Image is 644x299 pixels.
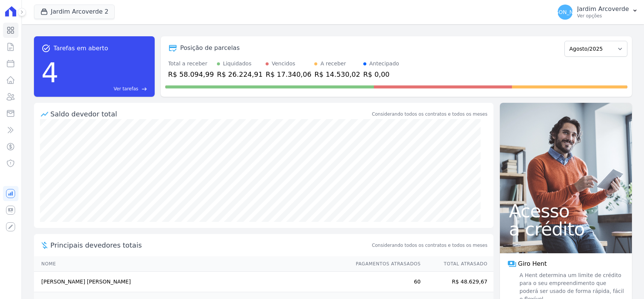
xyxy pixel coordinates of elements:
div: 4 [41,53,59,92]
div: R$ 17.340,06 [266,69,311,79]
p: Ver opções [577,13,629,19]
div: Saldo devedor total [51,109,370,119]
div: Vencidos [272,60,295,68]
td: 60 [349,272,421,292]
span: a crédito [509,220,623,238]
div: Liquidados [223,60,252,68]
th: Nome [34,256,349,272]
button: Jardim Arcoverde 2 [34,5,115,19]
div: Posição de parcelas [180,43,240,53]
div: R$ 58.094,99 [168,69,214,79]
a: Ver tarefas east [61,85,147,92]
div: R$ 0,00 [363,69,399,79]
span: Acesso [509,202,623,220]
span: Considerando todos os contratos e todos os meses [372,242,487,249]
td: R$ 48.629,67 [421,272,493,292]
span: task_alt [41,44,51,53]
td: [PERSON_NAME] [PERSON_NAME] [34,272,349,292]
span: [PERSON_NAME] [543,9,587,15]
div: Total a receber [168,60,214,68]
span: Ver tarefas [114,85,138,92]
span: Giro Hent [518,259,547,268]
th: Pagamentos Atrasados [349,256,421,272]
span: east [141,86,147,92]
div: R$ 26.224,91 [217,69,263,79]
span: Principais devedores totais [51,240,370,250]
span: Tarefas em aberto [54,44,108,53]
div: Considerando todos os contratos e todos os meses [372,111,487,118]
button: [PERSON_NAME] Jardim Arcoverde Ver opções [552,2,644,23]
th: Total Atrasado [421,256,493,272]
p: Jardim Arcoverde [577,5,629,13]
div: A receber [320,60,346,68]
div: Antecipado [369,60,399,68]
div: R$ 14.530,02 [314,69,360,79]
